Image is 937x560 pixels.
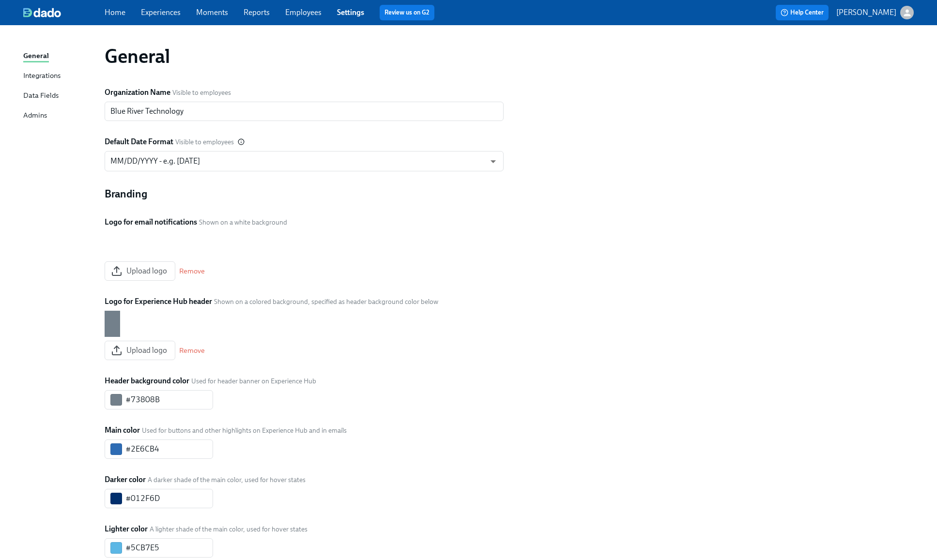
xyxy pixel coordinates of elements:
img: dado [23,8,61,17]
label: Lighter color [105,524,148,534]
span: A lighter shade of the main color, used for hover states [150,525,307,534]
a: Moments [196,8,228,17]
svg: Default date format to use when formatting dates in comms to your employees, as well as the requi... [238,138,245,145]
label: Default Date Format [105,136,173,147]
button: Upload logo [105,261,175,281]
a: Data Fields [23,90,97,102]
span: Upload logo [113,266,167,276]
a: Review us on G2 [384,8,430,17]
span: Upload logo [113,346,167,355]
label: Logo for Experience Hub header [105,296,212,307]
div: MM/DD/YYYY - e.g. [DATE] [105,151,504,171]
a: Settings [337,8,364,17]
button: Review us on G2 [380,5,434,20]
button: [PERSON_NAME] [836,6,914,19]
span: Shown on a white background [199,218,287,227]
p: [PERSON_NAME] [836,7,896,18]
label: Logo for email notifications [105,217,197,227]
span: Help Center [781,8,824,17]
span: Shown on a colored background, specified as header background color below [214,297,438,306]
button: Help Center [776,5,829,20]
div: General [23,50,49,62]
button: Upload logo [105,341,175,360]
div: Data Fields [23,90,59,102]
span: A darker shade of the main color, used for hover states [148,475,306,484]
a: Reports [244,8,270,17]
span: Used for header banner on Experience Hub [191,377,316,386]
div: Integrations [23,70,61,82]
a: dado [23,8,105,17]
label: Organization Name [105,87,170,98]
button: Remove [179,266,205,276]
h4: Branding [105,187,147,201]
label: Header background color [105,376,189,386]
span: Visible to employees [175,137,234,147]
label: Darker color [105,474,146,485]
a: Home [105,8,125,17]
span: Visible to employees [172,88,231,97]
div: Admins [23,110,47,122]
a: General [23,50,97,62]
a: Employees [285,8,322,17]
a: Experiences [141,8,181,17]
a: Admins [23,110,97,122]
h1: General [105,45,169,68]
label: Main color [105,425,140,436]
span: Used for buttons and other highlights on Experience Hub and in emails [142,426,347,435]
a: Integrations [23,70,97,82]
button: Remove [179,346,205,355]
